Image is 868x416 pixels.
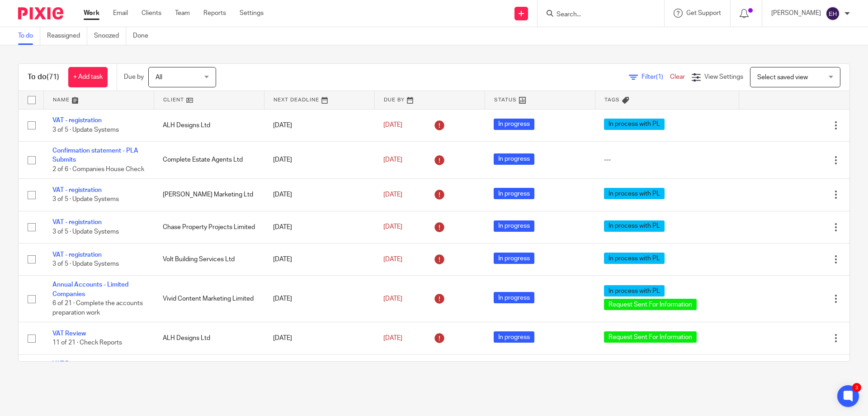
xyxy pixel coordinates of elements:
span: Tags [604,97,620,102]
span: In progress [494,253,534,264]
div: 3 [852,383,861,392]
input: Search [556,11,637,19]
span: In process with PL [604,253,665,264]
td: Complete Estate Agents Ltd [154,141,264,178]
span: (71) [47,73,59,81]
a: Settings [240,9,264,18]
a: Snoozed [94,27,126,45]
span: View Settings [704,74,743,80]
img: svg%3E [826,6,840,21]
td: Vivid Content Marketing Limited [154,276,264,322]
a: VAT - registration [52,117,102,124]
div: --- [604,155,730,164]
span: In progress [494,153,534,165]
td: Volt Building Services Ltd [154,243,264,275]
td: [DATE] [264,322,374,354]
span: Request Sent For Information [604,331,697,343]
td: ALH Designs Ltd [154,109,264,141]
a: Annual Accounts - Limited Companies [52,282,128,297]
a: Clear [670,74,685,80]
span: 2 of 6 · Companies House Check [52,166,144,172]
span: In progress [494,220,534,232]
a: Reassigned [47,27,87,45]
span: [DATE] [383,335,402,341]
a: + Add task [68,67,108,87]
span: In process with PL [604,285,665,296]
a: Done [133,27,155,45]
td: [DATE] [264,243,374,275]
a: Work [84,9,99,18]
span: Select saved view [757,74,808,81]
span: Request Sent For Information [604,299,697,310]
td: [DATE] [264,211,374,243]
a: Email [113,9,128,18]
td: [DATE] [264,109,374,141]
span: [DATE] [383,296,402,302]
span: [DATE] [383,191,402,198]
a: VAT Review [52,361,86,367]
span: In progress [494,292,534,303]
a: Team [175,9,190,18]
td: [DATE] [264,179,374,211]
a: VAT - registration [52,187,102,193]
p: [PERSON_NAME] [771,9,821,18]
a: Reports [203,9,226,18]
span: 3 of 5 · Update Systems [52,127,119,133]
td: Chase Property Projects Limited [154,211,264,243]
span: [DATE] [383,122,402,129]
a: Clients [142,9,161,18]
span: In progress [494,331,534,343]
span: In progress [494,119,534,130]
span: 3 of 5 · Update Systems [52,261,119,267]
td: Theseus Risk Management Limited [154,354,264,401]
span: 11 of 21 · Check Reports [52,340,122,346]
a: Confirmation statement - PLA Submits [52,148,138,163]
span: All [156,74,162,81]
span: 3 of 5 · Update Systems [52,196,119,202]
span: [DATE] [383,224,402,230]
span: 6 of 21 · Complete the accounts preparation work [52,300,143,316]
span: Filter [642,74,670,80]
span: [DATE] [383,157,402,163]
p: Due by [124,72,144,81]
a: VAT - registration [52,252,102,258]
span: In process with PL [604,188,665,199]
h1: To do [28,72,59,82]
span: In process with PL [604,220,665,232]
a: VAT - registration [52,219,102,225]
td: ALH Designs Ltd [154,322,264,354]
span: Get Support [686,10,721,16]
span: 3 of 5 · Update Systems [52,229,119,235]
img: Pixie [18,7,63,19]
td: [PERSON_NAME] Marketing Ltd [154,179,264,211]
td: [DATE] [264,276,374,322]
a: VAT Review [52,330,86,337]
td: [DATE] [264,354,374,401]
span: In process with PL [604,119,665,130]
span: In progress [494,188,534,199]
span: (1) [656,74,663,80]
span: [DATE] [383,256,402,263]
a: To do [18,27,40,45]
td: [DATE] [264,141,374,178]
